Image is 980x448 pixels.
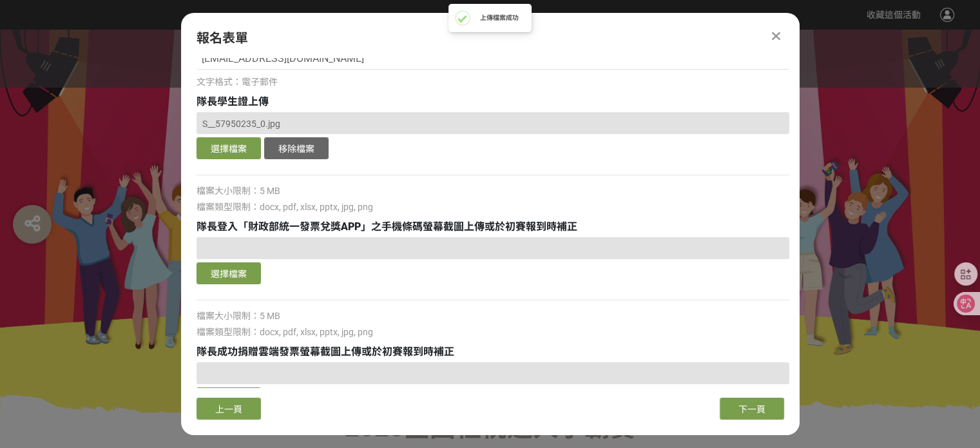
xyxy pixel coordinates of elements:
button: 選擇檔案 [197,137,261,159]
span: 隊長學生證上傳 [197,95,269,108]
span: 文字格式：電子郵件 [197,77,278,87]
span: 收藏這個活動 [867,10,921,20]
span: S__57950235_0.jpg [202,119,280,129]
span: 報名表單 [197,30,248,46]
span: 檔案大小限制：5 MB [197,186,280,196]
button: 上一頁 [197,398,261,420]
span: 下一頁 [738,404,765,414]
span: 檔案類型限制：docx, pdf, xlsx, pptx, jpg, png [197,327,373,337]
button: 下一頁 [720,398,784,420]
h1: 2025全國租稅達人爭霸賽 [168,413,812,443]
span: 檔案大小限制：5 MB [197,311,280,321]
span: 隊長成功捐贈雲端發票螢幕截圖上傳或於初賽報到時補正 [197,346,454,358]
button: 選擇檔案 [197,262,261,284]
span: 檔案類型限制：docx, pdf, xlsx, pptx, jpg, png [197,202,373,212]
span: 上一頁 [215,404,242,414]
button: 移除檔案 [264,137,329,159]
span: 隊長登入「財政部統一發票兌獎APP」之手機條碼螢幕截圖上傳或於初賽報到時補正 [197,220,577,233]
